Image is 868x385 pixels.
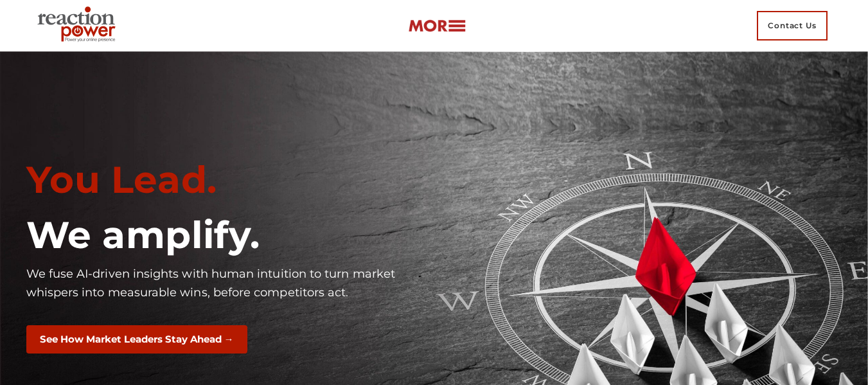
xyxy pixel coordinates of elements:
[26,332,247,346] a: See How Market Leaders Stay Ahead →
[26,325,247,354] button: See How Market Leaders Stay Ahead →
[26,213,425,258] h1: We amplify.
[26,265,425,303] p: We fuse AI-driven insights with human intuition to turn market whispers into measurable wins, bef...
[26,157,217,202] span: You Lead.
[757,11,828,40] span: Contact Us
[32,3,125,49] img: Executive Branding | Personal Branding Agency
[408,19,466,33] img: more-btn.png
